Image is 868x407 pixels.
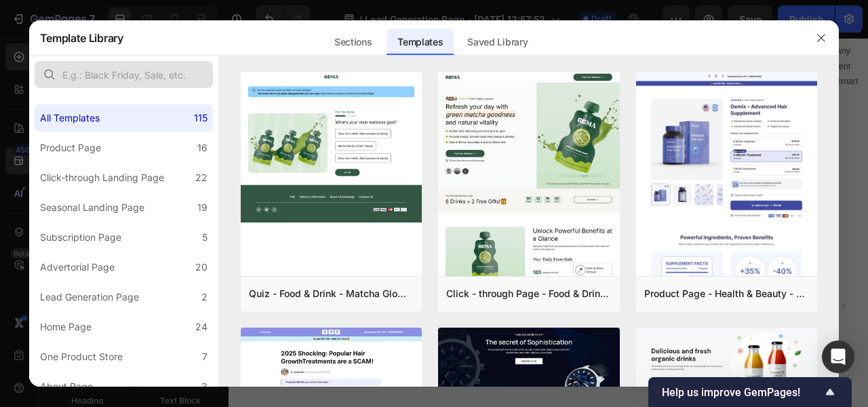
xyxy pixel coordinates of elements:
[249,286,414,302] div: Quiz - Food & Drink - Matcha Glow Shot
[446,286,612,302] div: Click - through Page - Food & Drink - Matcha Glow Shot
[195,259,208,275] div: 20
[40,379,93,395] div: About Page
[456,28,538,56] div: Saved Library
[147,382,667,402] p: Chef and author, [GEOGRAPHIC_DATA]
[197,199,208,216] div: 19
[12,7,252,85] p: GemCook offers online access to an extraordinary library of the world’s finest cookbooks, includi...
[40,289,139,305] div: Lead Generation Page
[387,28,454,56] div: Templates
[40,140,101,156] div: Product Page
[323,28,382,56] div: Sections
[202,349,208,365] div: 7
[241,72,422,222] img: quiz-1.png
[201,289,208,305] div: 2
[561,7,802,85] p: Instantly find inspiration and guidance for any dish, skill-level, cuisine or dietary requirement...
[40,110,100,126] div: All Templates
[197,140,208,156] div: 16
[258,385,359,397] strong: - [PERSON_NAME],
[40,349,123,365] div: One Product Store
[201,379,208,395] div: 3
[644,286,810,302] div: Product Page - Health & Beauty - Hair Supplement
[12,196,802,231] p: What People Think About Us
[40,229,121,246] div: Subscription Page
[662,384,838,400] button: Show survey - Help us improve GemPages!
[40,20,123,56] h2: Template Library
[40,319,92,335] div: Home Page
[40,199,144,216] div: Seasonal Landing Page
[202,229,208,246] div: 5
[40,170,164,186] div: Click-through Landing Page
[662,386,822,399] span: Help us improve GemPages!
[21,330,43,351] button: Carousel Back Arrow
[822,341,854,373] div: Open Intercom Messenger
[771,330,793,351] button: Carousel Next Arrow
[286,7,527,85] p: Our diverse collection of cookbooks are recommended by leading food professionals and written by ...
[195,319,208,335] div: 24
[35,61,213,88] input: E.g.: Black Friday, Sale, etc.
[194,110,208,126] div: 115
[195,170,208,186] div: 22
[147,267,667,306] p: “GemCook delivers ‘Recipes That Work’ from the best cookbooks and authors. The recipes will never...
[387,329,427,370] img: Alt Image
[40,259,115,275] div: Advertorial Page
